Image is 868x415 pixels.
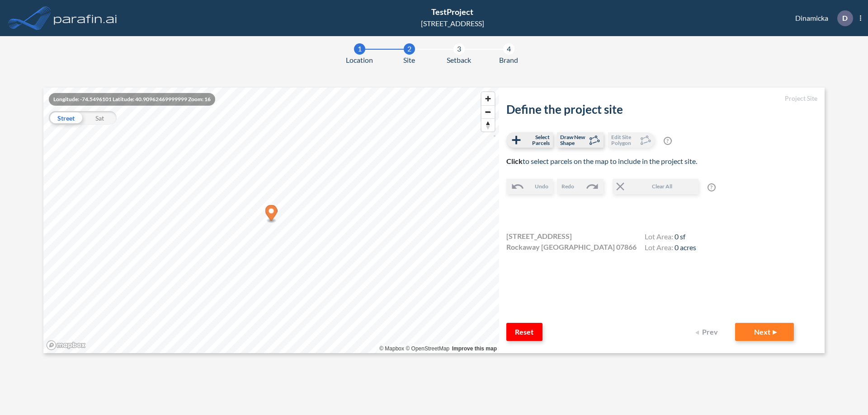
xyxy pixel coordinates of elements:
span: Edit Site Polygon [611,134,638,146]
span: ? [664,137,672,145]
canvas: Map [43,88,499,353]
div: 2 [404,43,415,55]
b: Click [506,157,523,165]
span: ? [708,183,716,191]
button: Undo [506,179,553,194]
h2: Define the project site [506,103,817,117]
div: 1 [354,43,365,55]
span: Redo [561,182,574,191]
span: to select parcels on the map to include in the project site. [506,157,697,165]
img: logo [52,9,119,27]
div: Street [49,111,83,125]
span: TestProject [431,7,473,17]
a: Mapbox [379,345,404,352]
div: 4 [503,43,514,55]
h5: Project Site [506,95,817,103]
button: Reset bearing to north [481,118,495,131]
span: 0 sf [675,232,685,241]
span: 0 acres [675,243,696,252]
button: Zoom out [481,105,495,118]
button: Redo [557,179,604,194]
span: Select Parcels [523,134,550,146]
span: Location [346,55,373,65]
div: 3 [453,43,465,55]
div: [STREET_ADDRESS] [421,18,484,29]
button: Zoom in [481,92,495,105]
span: Undo [535,182,548,191]
a: Improve this map [452,345,497,352]
button: Reset [506,323,542,341]
div: Dinamicka [782,10,861,26]
span: Clear All [627,182,698,191]
h4: Lot Area: [645,232,696,243]
a: OpenStreetMap [406,345,449,352]
button: Clear All [613,179,698,194]
span: Brand [499,55,518,65]
button: Next [735,323,794,341]
span: Draw New Shape [560,134,587,146]
span: Setback [447,55,471,65]
div: Map marker [265,205,278,224]
h4: Lot Area: [645,243,696,254]
span: Rockaway [GEOGRAPHIC_DATA] 07866 [506,242,637,252]
span: Zoom out [481,106,495,118]
button: Prev [690,323,726,341]
div: Sat [83,111,117,125]
p: D [842,14,848,22]
a: Mapbox homepage [46,340,86,350]
span: [STREET_ADDRESS] [506,231,572,242]
span: Site [403,55,415,65]
span: Reset bearing to north [481,119,495,131]
div: Longitude: -74.5496101 Latitude: 40.90962469999999 Zoom: 16 [49,93,215,106]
